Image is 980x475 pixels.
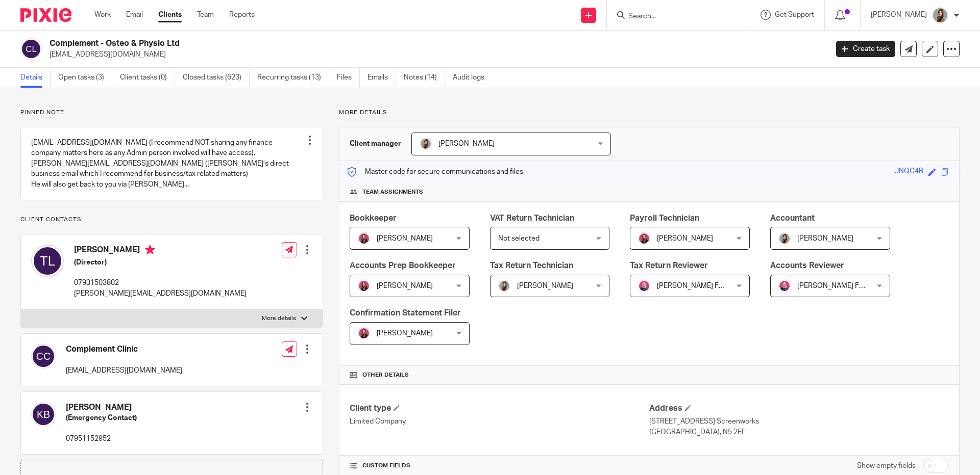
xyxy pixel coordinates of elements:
a: Files [337,68,360,88]
span: Payroll Technician [630,214,699,222]
p: [STREET_ADDRESS] Screenworks [649,416,949,427]
h4: [PERSON_NAME] [74,245,247,257]
span: Get Support [775,11,814,18]
img: svg%3E [20,38,42,60]
p: [EMAIL_ADDRESS][DOMAIN_NAME] [66,365,182,376]
span: [PERSON_NAME] [377,282,433,289]
a: Emails [367,68,396,88]
a: Details [20,68,51,88]
img: svg%3E [31,402,56,427]
img: svg%3E [31,344,56,368]
span: Confirmation Statement Filer [350,309,461,317]
a: Open tasks (3) [58,68,112,88]
a: Reports [229,10,255,20]
h4: [PERSON_NAME] [66,402,137,413]
img: 17.png [358,327,370,339]
span: [PERSON_NAME] [657,235,713,242]
img: 22.png [498,280,510,292]
img: 17.png [358,280,370,292]
span: Accounts Prep Bookkeeper [350,261,456,270]
span: [PERSON_NAME] [377,235,433,242]
span: [PERSON_NAME] [797,235,853,242]
img: Cheryl%20Sharp%20FCCA.png [638,280,650,292]
span: Not selected [498,235,540,242]
p: Client contacts [20,216,323,224]
p: [GEOGRAPHIC_DATA], N5 2EF [649,427,949,437]
a: Audit logs [453,68,492,88]
span: Tax Return Reviewer [630,261,708,270]
img: svg%3E [31,245,64,277]
p: Pinned note [20,109,323,117]
img: Pixie [20,8,71,22]
img: 17.png [358,232,370,245]
p: 07951152952 [66,434,137,444]
span: Team assignments [362,188,423,196]
p: [EMAIL_ADDRESS][DOMAIN_NAME] [50,49,821,60]
p: Master code for secure communications and files [347,167,523,177]
p: Limited Company [350,416,649,427]
img: 22.png [778,232,791,245]
a: Email [126,10,143,20]
p: More details [262,314,296,323]
span: [PERSON_NAME] [377,330,433,337]
input: Search [627,12,719,21]
span: Other details [362,371,409,379]
a: Work [94,10,111,20]
a: Client tasks (0) [120,68,175,88]
span: [PERSON_NAME] FCCA [797,282,874,289]
i: Primary [145,245,155,255]
img: Cheryl%20Sharp%20FCCA.png [778,280,791,292]
p: [PERSON_NAME][EMAIL_ADDRESS][DOMAIN_NAME] [74,288,247,299]
label: Show empty fields [857,461,916,471]
h4: Complement Clinic [66,344,182,355]
span: VAT Return Technician [490,214,574,222]
h5: (Director) [74,257,247,268]
span: [PERSON_NAME] [517,282,573,289]
a: Team [197,10,214,20]
span: Accountant [770,214,815,222]
h3: Client manager [350,139,401,149]
h4: Address [649,403,949,414]
a: Closed tasks (623) [183,68,250,88]
p: More details [339,109,960,117]
h4: Client type [350,403,649,414]
p: 07931503802 [74,278,247,288]
span: Bookkeeper [350,214,397,222]
h4: CUSTOM FIELDS [350,462,649,470]
h5: (Emergency Contact) [66,413,137,423]
a: Create task [836,41,895,57]
h2: Complement - Osteo & Physio Ltd [50,38,667,49]
span: Tax Return Technician [490,261,573,270]
a: Notes (14) [404,68,445,88]
p: [PERSON_NAME] [871,10,927,20]
div: JNQC4B [895,166,923,178]
a: Clients [158,10,182,20]
img: 22.png [420,138,432,150]
span: [PERSON_NAME] [438,140,495,147]
span: [PERSON_NAME] FCCA [657,282,733,289]
span: Accounts Reviewer [770,261,844,270]
img: 17.png [638,232,650,245]
a: Recurring tasks (13) [257,68,329,88]
img: 22.png [932,7,948,23]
